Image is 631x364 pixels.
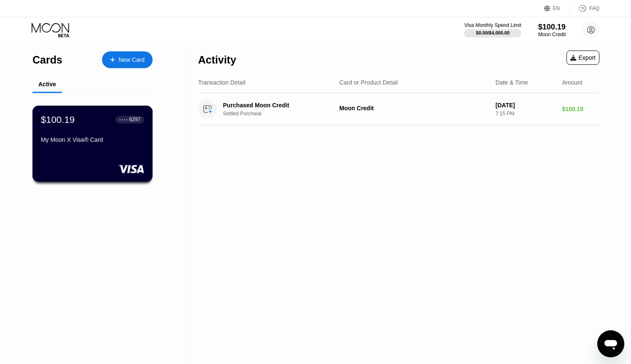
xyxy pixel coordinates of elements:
div: Active [38,81,56,88]
iframe: Button to launch messaging window [597,330,624,357]
div: Visa Monthly Spend Limit$0.00/$4,000.00 [464,22,521,37]
div: Date & Time [496,79,528,86]
div: Card or Product Detail [339,79,398,86]
div: Moon Credit [538,32,566,37]
div: My Moon X Visa® Card [41,136,144,143]
div: Cards [32,54,62,66]
div: $100.19● ● ● ●6297My Moon X Visa® Card [33,106,152,181]
div: $100.19 [562,106,599,112]
div: $0.00 / $4,000.00 [476,30,510,35]
div: Purchased Moon Credit [223,102,336,109]
div: Moon Credit [339,105,489,112]
div: Visa Monthly Spend Limit [464,22,521,28]
div: $100.19Moon Credit [538,23,566,37]
div: 6297 [129,117,140,122]
div: Export [567,50,599,65]
div: New Card [118,56,145,64]
div: FAQ [570,4,599,13]
div: Purchased Moon CreditSettled PurchaseMoon Credit[DATE]7:15 PM$100.19 [198,93,599,125]
div: ● ● ● ● [119,118,128,121]
div: New Card [102,51,153,68]
div: Settled Purchase [223,111,344,117]
div: Activity [198,54,236,66]
div: $100.19 [538,23,566,32]
div: FAQ [589,5,599,11]
div: EN [544,4,570,13]
div: EN [553,5,560,11]
div: [DATE] [496,102,556,109]
div: Export [570,54,596,61]
div: Transaction Detail [198,79,245,86]
div: 7:15 PM [496,111,556,117]
div: Amount [562,79,582,86]
div: $100.19 [41,114,75,125]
